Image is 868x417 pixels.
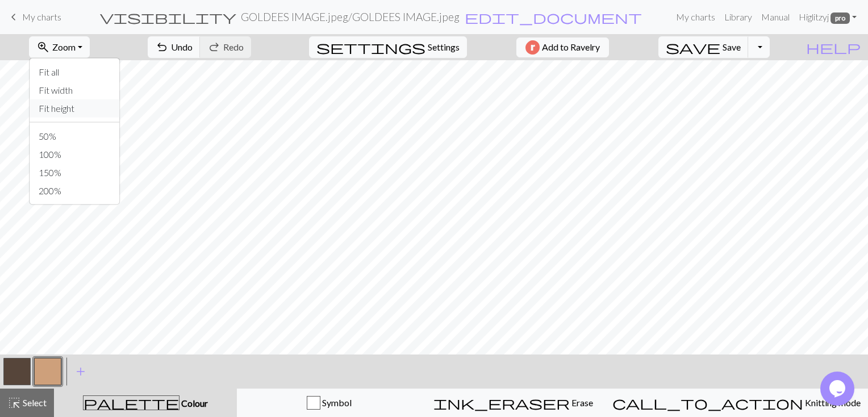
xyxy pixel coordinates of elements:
[7,7,61,27] a: My charts
[666,39,720,55] span: save
[720,6,757,28] a: Library
[29,36,90,58] button: Zoom
[757,6,794,28] a: Manual
[7,395,21,411] span: highlight_alt
[30,182,119,200] button: 200%
[612,395,803,411] span: call_to_action
[658,36,749,58] button: Save
[525,40,540,55] img: Ravelry
[22,11,61,22] span: My charts
[433,395,570,411] span: ink_eraser
[820,372,857,406] iframe: chat widget
[180,398,208,408] span: Colour
[237,389,421,417] button: Symbol
[30,145,119,164] button: 100%
[570,397,593,408] span: Erase
[36,39,50,55] span: zoom_in
[54,389,237,417] button: Colour
[605,389,868,417] button: Knitting mode
[100,9,236,25] span: visibility
[7,9,20,25] span: keyboard_arrow_left
[542,40,600,55] span: Add to Ravelry
[723,41,741,52] span: Save
[155,39,169,55] span: undo
[171,41,193,52] span: Undo
[30,99,119,118] button: Fit height
[74,364,87,380] span: add
[320,397,352,408] span: Symbol
[465,9,642,25] span: edit_document
[30,127,119,145] button: 50%
[316,39,425,55] span: settings
[806,39,861,55] span: help
[309,36,467,58] button: SettingsSettings
[241,10,460,23] h2: GOLDEES IMAGE.jpeg / GOLDEES IMAGE.jpeg
[30,164,119,182] button: 150%
[831,12,850,24] span: pro
[316,40,425,54] i: Settings
[52,41,76,52] span: Zoom
[21,397,47,408] span: Select
[84,395,179,411] span: palette
[30,81,119,99] button: Fit width
[428,40,460,54] span: Settings
[30,63,119,81] button: Fit all
[794,6,861,28] a: Higlitzyj pro
[671,6,720,28] a: My charts
[516,37,609,57] button: Add to Ravelry
[148,36,201,58] button: Undo
[421,389,605,417] button: Erase
[803,397,861,408] span: Knitting mode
